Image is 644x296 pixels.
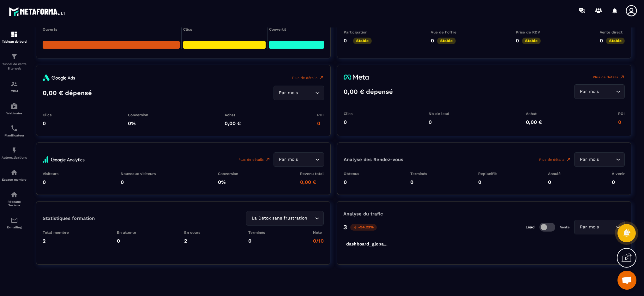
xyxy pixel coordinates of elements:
p: Webinaire [2,112,27,115]
div: Search for option [574,152,625,167]
input: Search for option [309,215,313,222]
p: 0 [317,120,324,126]
p: 0 [431,38,434,44]
p: Note [313,230,324,235]
p: 0 [600,38,603,44]
p: Conversion [218,172,238,176]
div: Search for option [246,211,324,226]
img: automations [10,102,18,110]
p: 0 [43,179,58,185]
p: Stable [437,38,456,44]
p: 0/10 [313,238,324,244]
p: 0 [248,238,265,244]
p: Vente direct [600,30,625,34]
input: Search for option [299,89,314,96]
img: narrow-up-right-o.6b7c60e2.svg [566,157,571,162]
p: Terminés [248,230,265,235]
p: En cours [184,230,200,235]
img: formation [10,31,18,38]
span: Par mois [578,88,600,95]
p: En attente [117,230,136,235]
p: 0,00 € [225,120,241,126]
span: Par mois [278,89,299,96]
img: logo [9,6,66,17]
p: Replanifié [478,172,497,176]
p: 0 [478,179,497,185]
p: ROI [618,112,625,116]
p: Espace membre [2,178,27,181]
div: Search for option [574,84,625,99]
p: Réseaux Sociaux [2,200,27,207]
p: Achat [526,112,542,116]
a: social-networksocial-networkRéseaux Sociaux [2,186,27,212]
img: narrow-up-right-o.6b7c60e2.svg [265,157,270,162]
p: Visiteurs [43,172,58,176]
p: Tableau de bord [2,40,27,43]
a: Plus de détails [593,75,625,80]
a: automationsautomationsAutomatisations [2,142,27,164]
p: Analyse des Rendez-vous [344,157,403,162]
p: 0 [117,238,136,244]
p: 0,00 € dépensé [344,88,393,95]
img: arrowUpRight [620,75,625,80]
p: Planificateur [2,134,27,137]
p: À venir [612,172,625,176]
p: 0 [344,119,352,125]
p: 0,00 € [526,119,542,125]
div: Clics [183,27,266,32]
img: google-analytics-full-logo.a0992ec6.svg [43,152,85,167]
a: automationsautomationsEspace membre [2,164,27,186]
img: automations [10,169,18,176]
p: Participation [344,30,372,34]
p: Clics [344,112,352,116]
p: 0 [618,119,625,125]
p: Vente [560,225,569,229]
span: Par mois [578,156,600,163]
img: email [10,216,18,224]
p: 2 [184,238,200,244]
p: Stable [522,38,541,44]
p: Conversion [128,113,148,117]
a: formationformationTunnel de vente Site web [2,48,27,76]
a: Plus de détails [238,152,270,167]
a: formationformationCRM [2,76,27,98]
div: Search for option [574,220,625,234]
a: schedulerschedulerPlanificateur [2,120,27,142]
p: Achat [225,113,241,117]
p: 0% [128,120,148,126]
p: Analyse du trafic [343,211,625,217]
p: ROI [317,113,324,117]
a: formationformationTableau de bord [2,26,27,48]
p: Tunnel de vente Site web [2,62,27,71]
p: 0,00 € [300,179,324,185]
p: Annulé [548,172,561,176]
p: CRM [2,89,27,93]
div: Search for option [274,152,324,167]
p: Total membre [43,230,69,235]
input: Search for option [299,156,314,163]
p: 0 [612,179,625,185]
a: Plus de détails [292,75,324,81]
p: Terminés [410,172,427,176]
a: Plus de détails [539,157,571,162]
img: googleAdsLogo [43,75,75,81]
p: 0,00 € dépensé [43,89,92,97]
p: 2 [43,238,69,244]
input: Search for option [600,88,614,95]
p: 0% [218,179,238,185]
p: Stable [353,38,372,44]
p: Automatisations [2,156,27,159]
p: 0 [548,179,561,185]
a: automationsautomationsWebinaire [2,98,27,120]
p: 0 [121,179,156,185]
input: Search for option [600,224,614,231]
img: social-network [10,191,18,198]
p: 0 [516,38,519,44]
p: 0 [43,120,51,126]
p: Prise de RDV [516,30,541,34]
a: Ouvrir le chat [617,271,636,290]
p: -94.23% [350,224,377,231]
span: Par mois [278,156,299,163]
p: E-mailing [2,226,27,229]
p: Lead [526,225,535,229]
